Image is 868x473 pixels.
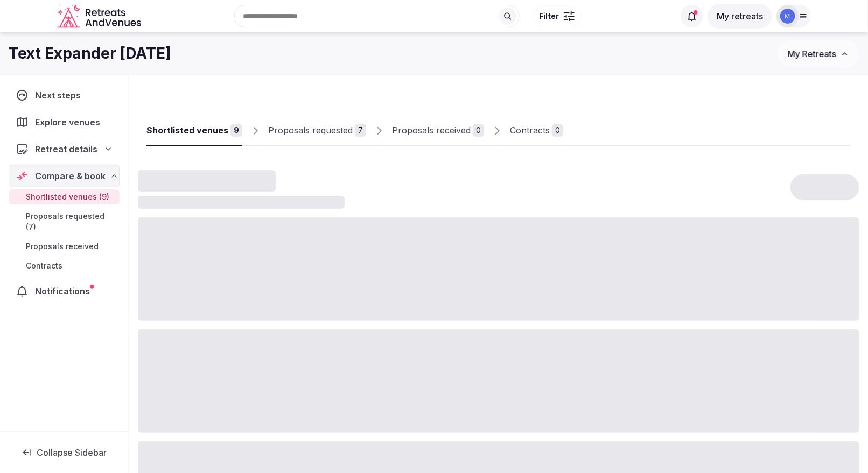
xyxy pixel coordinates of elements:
[9,209,120,235] a: Proposals requested (7)
[708,11,772,22] a: My retreats
[146,115,242,146] a: Shortlisted venues9
[708,4,772,29] button: My retreats
[510,115,563,146] a: Contracts0
[37,447,107,458] span: Collapse Sidebar
[9,258,120,273] a: Contracts
[268,124,353,137] div: Proposals requested
[26,192,109,202] span: Shortlisted venues (9)
[26,211,115,232] span: Proposals requested (7)
[533,6,582,26] button: Filter
[9,43,171,64] h1: Text Expander [DATE]
[26,241,99,252] span: Proposals received
[268,115,366,146] a: Proposals requested7
[540,11,559,22] span: Filter
[57,4,143,29] a: Visit the homepage
[510,124,550,137] div: Contracts
[26,260,62,271] span: Contracts
[780,9,795,24] img: Marcie Arvelo
[9,280,120,302] a: Notifications
[230,124,242,137] div: 9
[35,285,94,298] span: Notifications
[35,170,106,182] span: Compare & book
[9,111,120,133] a: Explore venues
[778,40,859,67] button: My Retreats
[146,124,228,137] div: Shortlisted venues
[392,115,484,146] a: Proposals received0
[57,4,143,29] svg: Retreats and Venues company logo
[788,48,836,59] span: My Retreats
[9,239,120,254] a: Proposals received
[35,116,104,129] span: Explore venues
[552,124,563,137] div: 0
[473,124,484,137] div: 0
[355,124,366,137] div: 7
[9,441,120,464] button: Collapse Sidebar
[9,189,120,204] a: Shortlisted venues (9)
[9,84,120,107] a: Next steps
[392,124,471,137] div: Proposals received
[35,143,97,156] span: Retreat details
[35,89,85,102] span: Next steps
